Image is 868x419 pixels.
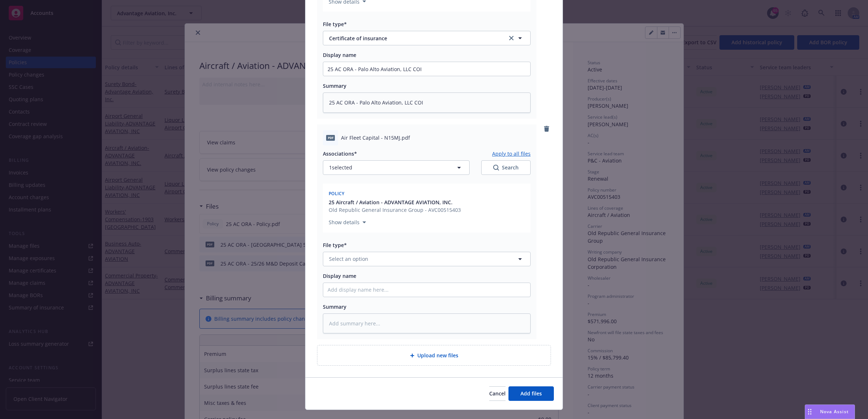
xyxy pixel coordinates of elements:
span: Display name [323,272,356,279]
span: Nova Assist [820,408,849,415]
button: Nova Assist [805,404,855,419]
span: File type* [323,242,347,248]
span: Select an option [329,255,368,263]
button: Show details [326,218,369,227]
div: Drag to move [805,405,814,419]
button: Select an option [323,252,531,266]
